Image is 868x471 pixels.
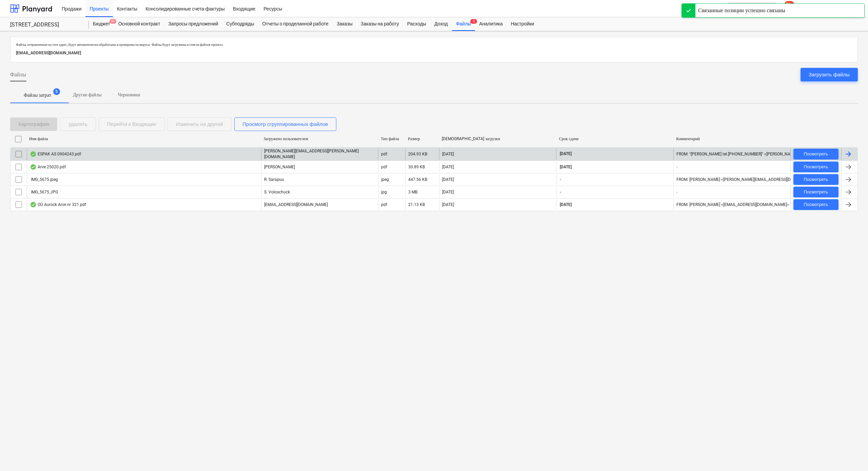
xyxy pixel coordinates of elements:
a: Аналитика [475,17,507,31]
a: Запросы предложений [164,17,222,31]
a: Расходы [403,17,430,31]
div: Посмотреть [804,176,828,184]
div: IMG_5675.jpeg [30,177,58,182]
div: [DEMOGRAPHIC_DATA] загрузки [442,136,554,142]
span: 9+ [110,19,116,24]
div: Комментарий [676,136,788,142]
div: Просмотр сгруппированных файлов [243,120,328,129]
div: Посмотреть [804,163,828,171]
span: Файлы [10,71,26,79]
div: Тип файла [381,136,402,142]
div: Загружено пользователем [263,136,375,142]
div: OCR завершено [30,202,37,207]
button: Посмотреть [793,199,839,210]
div: Имя файла [29,136,258,142]
a: Бюджет9+ [89,17,114,31]
a: Отчеты о проделанной работе [258,17,333,31]
div: 204.93 KB [408,152,427,156]
span: 5 [470,19,477,24]
div: OCR завершено [30,164,37,170]
p: [EMAIL_ADDRESS][DOMAIN_NAME] [264,202,328,208]
p: Файлы затрат [24,92,51,99]
span: [DATE] [559,164,572,170]
p: Черновики [118,91,140,98]
div: jpeg [381,177,389,182]
div: Бюджет [89,17,114,31]
div: 447.56 KB [408,177,427,182]
p: [PERSON_NAME][EMAIL_ADDRESS][PERSON_NAME][DOMAIN_NAME] [264,148,375,160]
button: Просмотр сгруппированных файлов [234,117,337,131]
button: Посмотреть [793,162,839,172]
div: Посмотреть [804,188,828,196]
div: Посмотреть [804,201,828,209]
a: Основной контракт [114,17,164,31]
div: pdf [381,202,387,207]
span: [DATE] [559,202,572,208]
div: [DATE] [442,202,454,207]
div: Размер [408,136,436,142]
p: [PERSON_NAME] [264,164,295,170]
div: Посмотреть [804,150,828,158]
div: 21.13 KB [408,202,425,207]
div: ESPAK AS 0904243.pdf [30,151,81,157]
a: Заказы на работу [357,17,403,31]
div: 30.89 KB [408,165,425,169]
span: 5 [53,88,60,95]
div: 3 MB [408,190,417,194]
div: OÜ Aurock Arve nr 321.pdf [30,202,86,207]
div: Arve 25020.pdf [30,164,66,170]
p: S. Voloschuck [264,189,290,195]
p: R. Sarapuu [264,177,284,183]
button: Посмотреть [793,149,839,159]
div: [STREET_ADDRESS] [10,21,81,29]
a: Заказы [333,17,357,31]
div: [DATE] [442,177,454,182]
div: pdf [381,165,387,169]
span: - [559,177,562,183]
div: Загрузить файлы [809,70,850,79]
button: Посмотреть [793,174,839,185]
div: - [676,165,677,169]
div: Срок сдачи [559,136,671,142]
p: Файлы, отправленные на этот адрес, будут автоматически обработаны и проверены на вирусы. Файлы бу... [16,42,852,47]
button: Посмотреть [793,187,839,197]
p: [EMAIL_ADDRESS][DOMAIN_NAME] [16,50,852,57]
div: [DATE] [442,152,454,156]
a: Настройки [507,17,538,31]
div: - [676,190,677,194]
p: Другие файлы [73,91,102,98]
div: IMG_5675.JPG [30,190,58,194]
span: - [559,189,562,195]
a: Субподряды [222,17,258,31]
span: [DATE] [559,151,572,157]
a: Доход [430,17,452,31]
div: [DATE] [442,165,454,169]
div: [DATE] [442,190,454,194]
div: Связанные позиции успешно связаны [698,6,785,15]
div: OCR завершено [30,151,37,157]
div: pdf [381,152,387,156]
button: Загрузить файлы [801,68,858,81]
div: Файлы [452,17,475,31]
a: Файлы5 [452,17,475,31]
div: jpg [381,190,387,194]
